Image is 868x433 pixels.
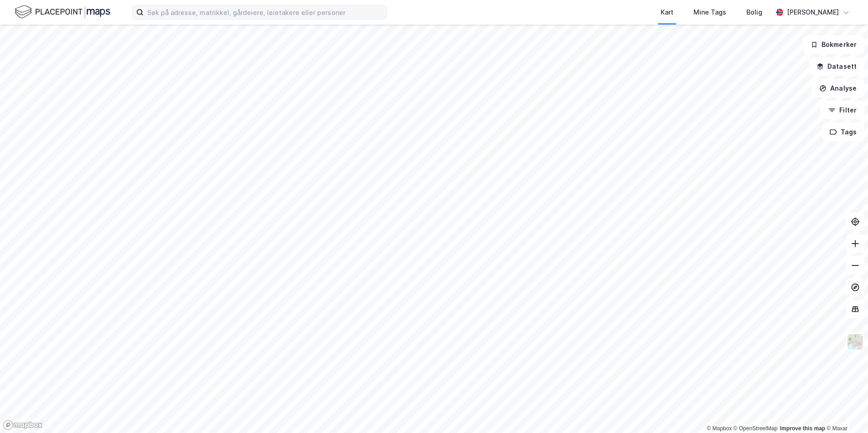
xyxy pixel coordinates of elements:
div: Kart [661,7,673,18]
div: Mine Tags [693,7,726,18]
img: logo.f888ab2527a4732fd821a326f86c7f29.svg [15,4,110,20]
button: Filter [821,101,864,119]
a: Mapbox homepage [3,420,43,430]
button: Datasett [809,57,864,76]
button: Tags [822,123,864,141]
img: Z [847,333,864,351]
div: Kontrollprogram for chat [822,389,868,433]
a: OpenStreetMap [734,425,778,432]
iframe: Chat Widget [822,389,868,433]
div: Bolig [746,7,762,18]
div: [PERSON_NAME] [787,7,839,18]
a: Mapbox [707,425,732,432]
a: Improve this map [780,425,825,432]
button: Analyse [812,79,864,97]
button: Bokmerker [803,36,864,54]
input: Søk på adresse, matrikkel, gårdeiere, leietakere eller personer [144,5,387,19]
